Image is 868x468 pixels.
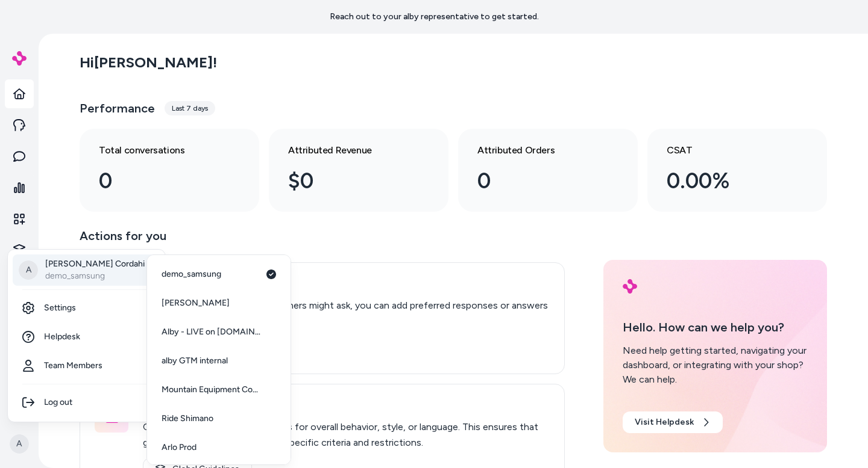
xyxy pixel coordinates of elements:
[13,294,160,322] a: Settings
[45,258,145,270] p: [PERSON_NAME] Cordahi
[162,326,261,338] span: Alby - LIVE on [DOMAIN_NAME]
[45,270,145,282] p: demo_samsung
[162,384,260,396] span: Mountain Equipment Company
[162,268,221,280] span: demo_samsung
[162,355,228,367] span: alby GTM internal
[44,331,80,343] span: Helpdesk
[13,351,160,380] a: Team Members
[162,413,213,425] span: Ride Shimano
[13,388,160,417] div: Log out
[19,260,38,280] span: A
[162,297,230,309] span: [PERSON_NAME]
[162,442,197,454] span: Arlo Prod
